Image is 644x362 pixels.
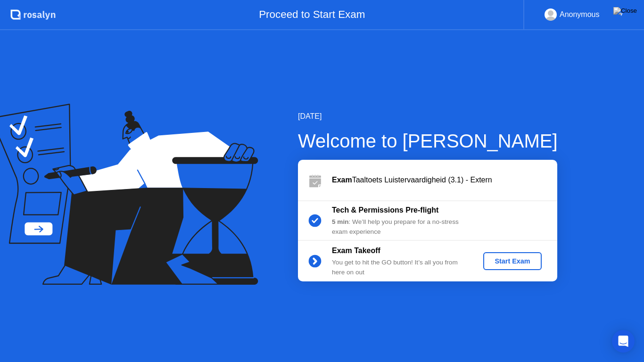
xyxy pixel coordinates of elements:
div: You get to hit the GO button! It’s all you from here on out [332,258,468,277]
img: Close [613,7,637,15]
b: Tech & Permissions Pre-flight [332,206,438,214]
div: Taaltoets Luistervaardigheid (3.1) - Extern [332,174,557,186]
b: 5 min [332,218,349,225]
div: : We’ll help you prepare for a no-stress exam experience [332,217,468,237]
div: Welcome to [PERSON_NAME] [298,127,558,155]
b: Exam [332,176,352,184]
button: Start Exam [483,252,541,270]
b: Exam Takeoff [332,247,380,255]
div: Open Intercom Messenger [612,330,635,353]
div: [DATE] [298,111,558,122]
div: Start Exam [487,257,537,265]
div: Anonymous [560,8,600,21]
